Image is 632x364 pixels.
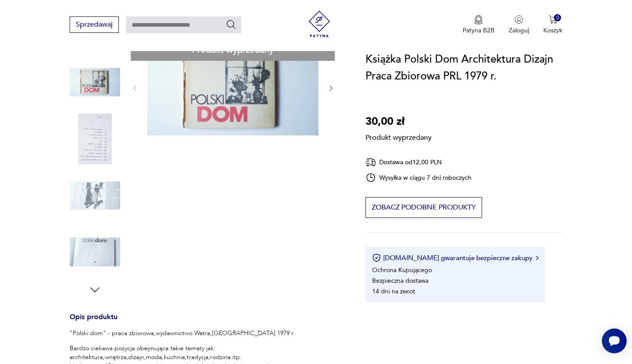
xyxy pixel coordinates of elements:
div: Wysyłka w ciągu 7 dni roboczych [365,172,472,183]
li: Bezpieczna dostawa [372,277,428,285]
img: Patyna - sklep z meblami i dekoracjami vintage [306,11,333,37]
img: Ikonka użytkownika [514,15,523,24]
p: Zaloguj [509,26,529,35]
p: Produkt wyprzedany [365,130,432,142]
iframe: Smartsupp widget button [602,328,627,353]
img: Ikona koszyka [549,15,557,24]
div: Dostawa od 12,00 PLN [365,157,472,168]
div: 0 [554,14,561,22]
p: Patyna B2B [463,26,495,35]
button: Patyna B2B [463,15,495,35]
img: Ikona strzałki w prawo [536,256,538,260]
li: Ochrona Kupującego [372,266,432,274]
img: Ikona medalu [474,15,483,25]
p: Koszyk [543,26,562,35]
h3: Opis produktu [70,314,344,329]
h1: Książka Polski Dom Architektura Dizajn Praca Zbiorowa PRL 1979 r. [365,51,563,85]
li: 14 dni na zwrot [372,287,415,296]
p: 30,00 zł [365,113,432,130]
p: "Polski dom" - praca zbiorowa,wydawnictwo Watra,[GEOGRAPHIC_DATA] 1979 r. [70,329,295,338]
button: Szukaj [226,19,236,30]
img: Ikona dostawy [365,157,376,168]
img: Ikona certyfikatu [372,253,381,262]
button: Sprzedawaj [70,16,119,33]
button: [DOMAIN_NAME] gwarantuje bezpieczne zakupy [372,253,538,262]
button: Zaloguj [509,15,529,35]
a: Ikona medaluPatyna B2B [463,15,495,35]
button: 0Koszyk [543,15,562,35]
a: Sprzedawaj [70,22,119,28]
button: Zobacz podobne produkty [365,197,482,218]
